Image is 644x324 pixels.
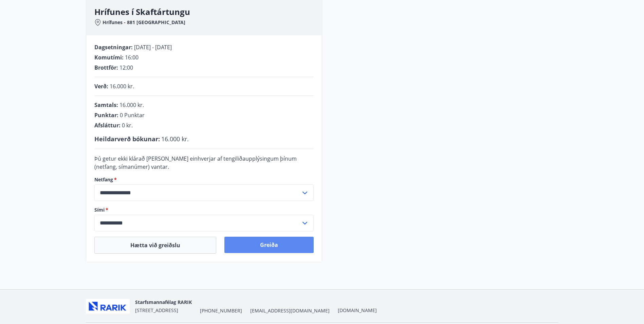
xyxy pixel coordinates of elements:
span: 0 kr. [122,122,133,129]
span: Afsláttur : [94,122,121,129]
span: Dagsetningar : [94,43,133,51]
span: 16.000 kr. [110,83,134,90]
span: Heildarverð bókunar : [94,135,160,143]
span: 12:00 [119,64,133,71]
span: Samtals : [94,101,118,109]
button: Hætta við greiðslu [94,237,216,254]
span: 16:00 [125,54,139,61]
span: 0 Punktar [120,111,145,119]
span: Þú getur ekki klárað [PERSON_NAME] einhverjar af tengiliðaupplýsingum þínum (netfang, símanúmer) ... [94,155,297,170]
a: [DOMAIN_NAME] [338,307,377,313]
label: Sími [94,206,314,213]
span: [STREET_ADDRESS] [135,307,178,313]
span: Hrífunes - 881 [GEOGRAPHIC_DATA] [103,19,185,26]
span: [DATE] - [DATE] [134,43,172,51]
label: Netfang [94,176,314,183]
h3: Hrífunes í Skaftártungu [94,6,322,18]
img: ZmrgJ79bX6zJLXUGuSjrUVyxXxBt3QcBuEz7Nz1t.png [86,299,130,313]
span: 16.000 kr. [119,101,144,109]
span: 16.000 kr. [161,135,189,143]
span: Verð : [94,83,108,90]
span: Komutími : [94,54,124,61]
span: [PHONE_NUMBER] [200,307,242,314]
span: [EMAIL_ADDRESS][DOMAIN_NAME] [250,307,330,314]
span: Brottför : [94,64,118,71]
span: Punktar : [94,111,118,119]
span: Starfsmannafélag RARIK [135,299,192,305]
button: Greiða [224,237,314,253]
